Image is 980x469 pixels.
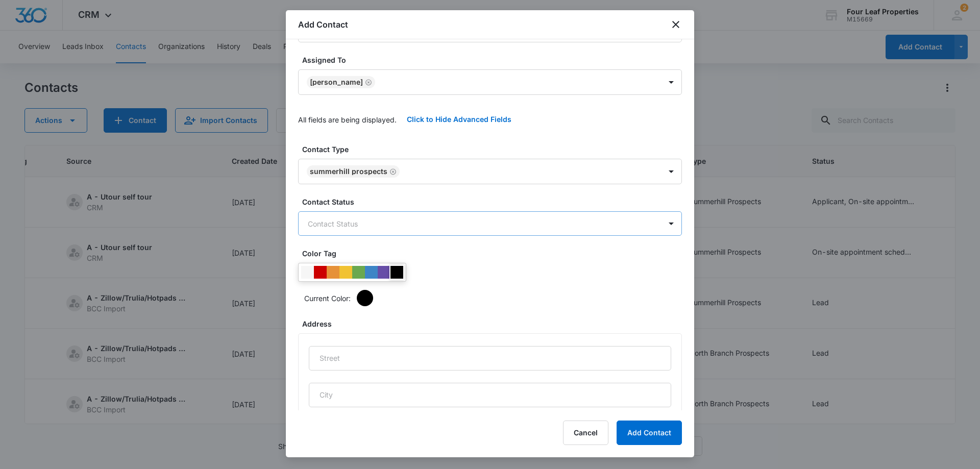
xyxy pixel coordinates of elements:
button: Click to Hide Advanced Fields [397,107,522,132]
div: Remove Kelly Mursch [363,79,372,86]
div: #e69138 [327,266,339,279]
label: Color Tag [302,248,686,259]
label: Assigned To [302,55,686,65]
button: close [670,18,682,31]
div: Summerhill Prospects [310,168,387,175]
div: #674ea7 [378,266,390,279]
div: #3d85c6 [365,266,378,279]
div: [PERSON_NAME] [310,79,363,86]
label: Contact Status [302,196,686,207]
h1: Add Contact [298,18,348,31]
div: #F6F6F6 [301,266,314,279]
button: Cancel [563,421,608,445]
label: Address [302,318,686,329]
div: #CC0000 [314,266,327,279]
p: All fields are being displayed. [298,114,397,125]
div: #000000 [390,266,403,279]
input: City [309,383,671,407]
div: #f1c232 [339,266,352,279]
button: Add Contact [617,421,682,445]
p: Current Color: [304,293,351,304]
input: Street [309,346,671,371]
label: Contact Type [302,144,686,155]
div: #6aa84f [352,266,365,279]
div: Remove Summerhill Prospects [387,168,397,175]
